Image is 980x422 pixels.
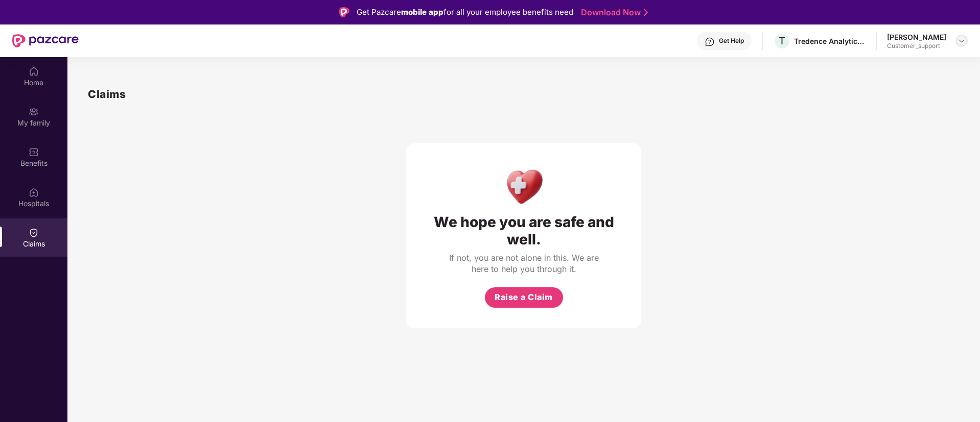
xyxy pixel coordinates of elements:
div: Customer_support [887,42,946,50]
img: svg+xml;base64,PHN2ZyBpZD0iQ2xhaW0iIHhtbG5zPSJodHRwOi8vd3d3LnczLm9yZy8yMDAwL3N2ZyIgd2lkdGg9IjIwIi... [29,228,39,238]
div: If not, you are not alone in this. We are here to help you through it. [447,252,600,275]
img: svg+xml;base64,PHN2ZyB3aWR0aD0iMjAiIGhlaWdodD0iMjAiIHZpZXdCb3g9IjAgMCAyMCAyMCIgZmlsbD0ibm9uZSIgeG... [29,107,39,117]
div: [PERSON_NAME] [887,32,946,42]
img: svg+xml;base64,PHN2ZyBpZD0iSG9zcGl0YWxzIiB4bWxucz0iaHR0cDovL3d3dy53My5vcmcvMjAwMC9zdmciIHdpZHRoPS... [29,187,39,197]
a: Download Now [581,7,645,18]
div: Get Help [719,37,744,45]
span: T [779,35,785,47]
img: svg+xml;base64,PHN2ZyBpZD0iSG9tZSIgeG1sbnM9Imh0dHA6Ly93d3cudzMub3JnLzIwMDAvc3ZnIiB3aWR0aD0iMjAiIG... [29,66,39,77]
strong: mobile app [401,7,444,17]
img: svg+xml;base64,PHN2ZyBpZD0iRHJvcGRvd24tMzJ4MzIiIHhtbG5zPSJodHRwOi8vd3d3LnczLm9yZy8yMDAwL3N2ZyIgd2... [958,37,966,45]
button: Raise a Claim [485,287,563,308]
img: svg+xml;base64,PHN2ZyBpZD0iQmVuZWZpdHMiIHhtbG5zPSJodHRwOi8vd3d3LnczLm9yZy8yMDAwL3N2ZyIgd2lkdGg9Ij... [29,147,39,157]
div: We hope you are safe and well. [427,213,621,248]
div: Tredence Analytics Solutions Private Limited [794,36,866,46]
img: Health Care [502,164,546,208]
img: Stroke [644,7,648,18]
h1: Claims [88,86,126,103]
img: svg+xml;base64,PHN2ZyBpZD0iSGVscC0zMngzMiIgeG1sbnM9Imh0dHA6Ly93d3cudzMub3JnLzIwMDAvc3ZnIiB3aWR0aD... [705,37,715,47]
img: Logo [339,7,349,17]
div: Get Pazcare for all your employee benefits need [357,6,573,18]
span: Raise a Claim [495,291,553,304]
img: New Pazcare Logo [12,34,79,47]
